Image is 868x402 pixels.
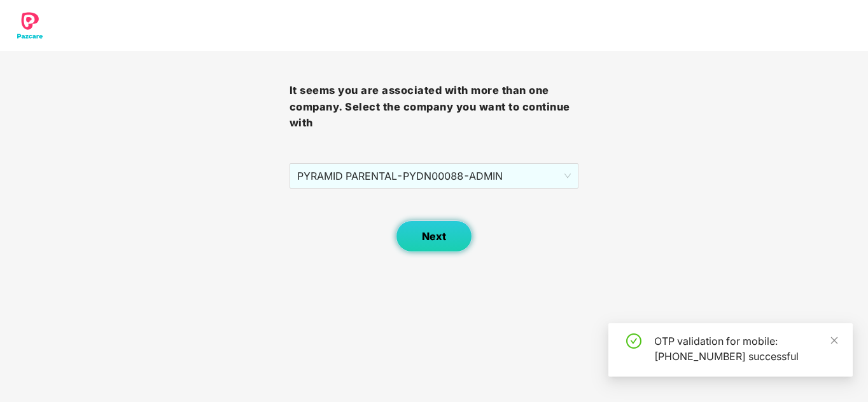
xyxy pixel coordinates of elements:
span: PYRAMID PARENTAL - PYDN00088 - ADMIN [297,164,571,188]
span: close [830,336,839,345]
span: check-circle [626,333,641,349]
h3: It seems you are associated with more than one company. Select the company you want to continue with [290,83,579,131]
div: OTP validation for mobile: [PHONE_NUMBER] successful [654,333,837,364]
span: Next [422,231,446,243]
button: Next [396,220,472,252]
